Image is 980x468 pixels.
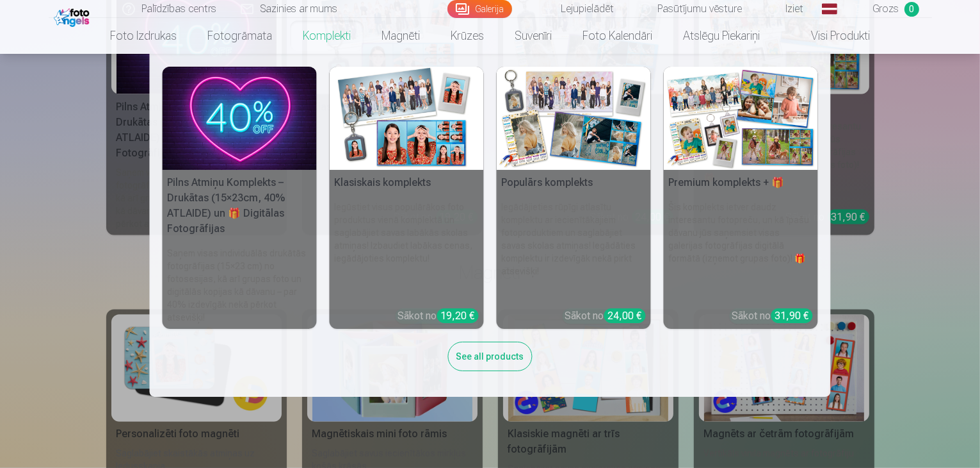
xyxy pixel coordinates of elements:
[163,170,317,242] h5: Pilns Atmiņu Komplekts – Drukātas (15×23cm, 40% ATLAIDE) un 🎁 Digitālas Fotogrāfijas
[366,18,435,54] a: Magnēti
[567,18,668,54] a: Foto kalendāri
[54,5,93,27] img: /fa1
[664,196,818,303] h6: Šis komplekts ietver daudz interesantu fotopreču, un kā īpašu dāvanu jūs saņemsiet visas galerija...
[664,67,818,329] a: Premium komplekts + 🎁 Premium komplekts + 🎁Šis komplekts ietver daudz interesantu fotopreču, un k...
[163,67,317,170] img: Pilns Atmiņu Komplekts – Drukātas (15×23cm, 40% ATLAIDE) un 🎁 Digitālas Fotogrāfijas
[192,18,287,54] a: Fotogrāmata
[873,1,899,17] span: Grozs
[95,18,192,54] a: Foto izdrukas
[668,18,775,54] a: Atslēgu piekariņi
[497,170,651,196] h5: Populārs komplekts
[287,18,366,54] a: Komplekti
[775,18,885,54] a: Visi produkti
[437,308,479,323] div: 19,20 €
[398,308,479,324] div: Sākot no
[497,67,651,329] a: Populārs komplektsPopulārs komplektsIegādājieties rūpīgi atlasītu komplektu ar iecienītākajiem fo...
[163,242,317,329] h6: Saņem visas individuālās drukātās fotogrāfijas (15×23 cm) no fotosesijas, kā arī grupas foto un d...
[771,308,813,323] div: 31,90 €
[565,308,646,324] div: Sākot no
[163,67,317,329] a: Pilns Atmiņu Komplekts – Drukātas (15×23cm, 40% ATLAIDE) un 🎁 Digitālas Fotogrāfijas Pilns Atmiņu...
[604,308,646,323] div: 24,00 €
[330,67,484,329] a: Klasiskais komplektsKlasiskais komplektsIegūstiet visus populārākos foto produktus vienā komplekt...
[435,18,499,54] a: Krūzes
[448,349,533,362] a: See all products
[330,67,484,170] img: Klasiskais komplekts
[497,67,651,170] img: Populārs komplekts
[499,18,567,54] a: Suvenīri
[664,170,818,196] h5: Premium komplekts + 🎁
[732,308,813,324] div: Sākot no
[497,196,651,303] h6: Iegādājieties rūpīgi atlasītu komplektu ar iecienītākajiem fotoproduktiem un saglabājiet savas sk...
[330,170,484,196] h5: Klasiskais komplekts
[904,2,919,17] span: 0
[664,67,818,170] img: Premium komplekts + 🎁
[448,342,533,371] div: See all products
[330,196,484,303] h6: Iegūstiet visus populārākos foto produktus vienā komplektā un saglabājiet savas labākās skolas at...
